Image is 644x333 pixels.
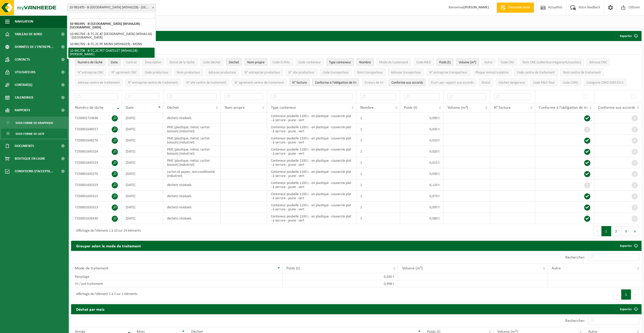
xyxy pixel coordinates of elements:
td: [DATE] [122,146,163,157]
td: [DATE] [122,202,163,213]
button: N° agrément CNCN° agrément CNC: Activate to sort [109,68,139,76]
span: Statut de la tâche [169,61,195,64]
td: [DATE] [122,168,163,179]
button: DateDate: Activate to sort [108,58,121,66]
td: T250001635319 [71,179,122,191]
td: T250001645524 [71,146,122,157]
button: AutreAutre: Activate to sort [482,58,495,66]
td: Conteneur poubelle 1100 L - en plastique - couvercle plat - à serrure - jaune - vert [267,191,356,202]
button: Code R&DCode R&amp;D: Activate to sort [414,58,434,66]
td: T250001635315 [71,191,122,202]
td: 0,110 t [400,179,444,191]
span: Volume (m³) [402,266,422,270]
span: Adresse producteur [208,71,236,75]
td: déchets résiduels [163,113,221,124]
span: Numéro de tâche [78,61,103,64]
span: Nom CNC (collecteur/négociant/courtier) [522,61,581,64]
span: Code producteur [145,71,169,75]
button: N° entreprise producteurN° entreprise producteur: Activate to sort [242,68,283,76]
span: 10-981495 - B-ST GARE MARCHIENNE AU PONT (W5HA228) - MARCHIENNE-AU-PONT [67,4,156,11]
button: N° agrément centre de traitementN° agrément centre de traitement: Activate to sort [232,79,287,86]
td: 1 [356,146,400,157]
span: N° entreprise transporteur [429,71,467,75]
span: Numéro de tâche [75,106,104,110]
button: 1 [621,289,631,300]
span: Poids (t) [439,61,451,64]
span: Description [145,61,161,64]
button: Code centre de traitementCode centre de traitement: Activate to sort [514,68,558,76]
strong: [PERSON_NAME] [464,6,489,9]
span: Plaque immatriculation [475,71,509,75]
span: Déchet dangereux [499,81,525,85]
span: Adresse transporteur [391,71,421,75]
td: déchets résiduels [163,191,221,202]
span: Conforme à l’obligation de tri [539,106,588,110]
span: Nombre [360,106,374,110]
button: Nom CNC (collecteur/négociant/courtier)Nom CNC (collecteur/négociant/courtier): Activate to sort [520,58,584,66]
td: T250001648276 [71,135,122,146]
button: Code EURALCode EURAL: Activate to sort [270,58,293,66]
span: Nom centre de traitement [563,71,601,75]
span: N° agrément CNC [111,71,137,75]
button: Mode de traitementMode de traitement: Activate to sort [376,58,411,66]
td: Conteneur poubelle 1100 L - en plastique - couvercle plat - à serrure - jaune - vert [267,179,356,191]
span: Conforme à l’obligation de tri [315,81,356,85]
td: 0,090 t [400,113,444,124]
span: N° entreprise centre de traitement [128,81,178,85]
button: Code R&D finalCode R&amp;D final: Activate to sort [530,79,557,86]
span: Adresse centre de traitement [78,81,120,85]
button: Adresse transporteurAdresse transporteur: Activate to sort [388,68,424,76]
button: Statut de la tâcheStatut de la tâche: Activate to sort [167,58,197,66]
h2: Déchet par mois [71,304,109,314]
button: DéchetDéchet: Activate to sort [226,58,242,66]
button: N° entreprise CNCN° entreprise CNC: Activate to sort [75,68,106,76]
button: Nom propreNom propre: Activate to sort [244,58,267,66]
td: 1 [356,202,400,213]
button: Nom centre de traitementNom centre de traitement: Activate to sort [560,68,604,76]
td: [DATE] [122,157,163,168]
button: DescriptionDescription: Activate to sort [142,58,164,66]
td: T250001648557 [71,124,122,135]
span: Statut [482,81,490,85]
div: Affichage de l'élément 1 à 2 sur 2 éléments [74,290,137,299]
td: Conteneur poubelle 1100 L - en plastique - couvercle plat - à serrure - jaune - vert [267,124,356,135]
span: Autre [552,266,561,270]
td: carton et papier, non-conditionné (industriel) [163,168,221,179]
a: Exporter [616,304,641,314]
button: Adresse centre de traitementAdresse centre de traitement: Activate to sort [75,79,123,86]
button: 2 [611,226,621,236]
td: 0,020 t [400,146,444,157]
button: N° site centre de traitementN° site centre de traitement: Activate to sort [183,79,229,86]
td: [DATE] [122,179,163,191]
td: [DATE] [122,135,163,146]
td: 1 [356,135,400,146]
span: Autre [484,61,492,64]
td: 0,030 t [283,273,398,280]
td: Conteneur poubelle 1100 L - en plastique - couvercle plat - à serrure - jaune - vert [267,135,356,146]
button: 3 [621,226,631,236]
button: Déchet dangereux : Activate to sort [496,79,528,86]
span: 10-981495 - B-ST GARE MARCHIENNE AU PONT (W5HA228) - MARCHIENNE-AU-PONT [67,4,156,11]
span: Sous forme de liste [15,129,44,139]
span: Déchet [229,61,239,64]
td: T250001645523 [71,157,122,168]
button: Exporter [616,31,641,41]
span: N° entreprise producteur [244,71,280,75]
button: Conforme aux accords : Activate to sort [389,79,426,86]
span: Documents [15,140,34,152]
span: Contrat(s) [15,79,32,91]
a: Sous forme de graphique [1,118,67,127]
a: Sous forme de liste [1,129,67,138]
td: [DATE] [122,213,163,224]
button: N° entreprise transporteurN° entreprise transporteur: Activate to sort [426,68,470,76]
span: Type conteneur [329,61,351,64]
td: déchets résiduels [163,213,221,224]
td: T250001723636 [71,113,122,124]
td: 1 [356,191,400,202]
span: Mode de traitement [75,266,108,270]
button: StatutStatut: Activate to sort [479,79,493,86]
span: Tableau de bord [15,28,42,41]
span: Nom propre [224,106,244,110]
button: Nom transporteurNom transporteur: Activate to sort [354,68,386,76]
span: Code CSRD [563,81,578,85]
